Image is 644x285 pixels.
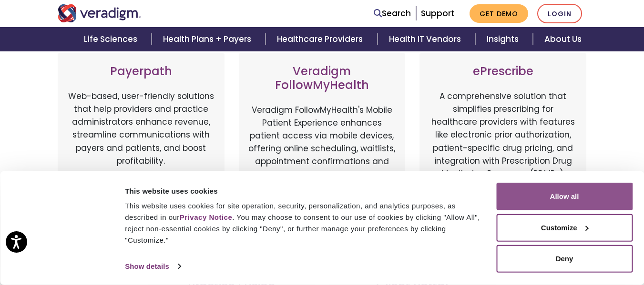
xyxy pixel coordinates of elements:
[58,4,141,22] img: Veradigm logo
[537,4,582,23] a: Login
[475,27,533,51] a: Insights
[374,7,411,20] a: Search
[421,8,454,19] a: Support
[72,27,152,51] a: Life Sciences
[125,185,485,197] div: This website uses cookies
[429,65,577,79] h3: ePrescribe
[248,104,396,207] p: Veradigm FollowMyHealth's Mobile Patient Experience enhances patient access via mobile devices, o...
[470,4,528,23] a: Get Demo
[496,183,633,210] button: Allow all
[429,90,577,216] p: A comprehensive solution that simplifies prescribing for healthcare providers with features like ...
[248,65,396,92] h3: Veradigm FollowMyHealth
[67,90,215,216] p: Web-based, user-friendly solutions that help providers and practice administrators enhance revenu...
[496,214,633,241] button: Customize
[125,259,180,274] a: Show details
[180,213,232,221] a: Privacy Notice
[266,27,377,51] a: Healthcare Providers
[378,27,475,51] a: Health IT Vendors
[125,200,485,246] div: This website uses cookies for site operation, security, personalization, and analytics purposes, ...
[67,65,215,79] h3: Payerpath
[496,245,633,273] button: Deny
[533,27,593,51] a: About Us
[152,27,266,51] a: Health Plans + Payers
